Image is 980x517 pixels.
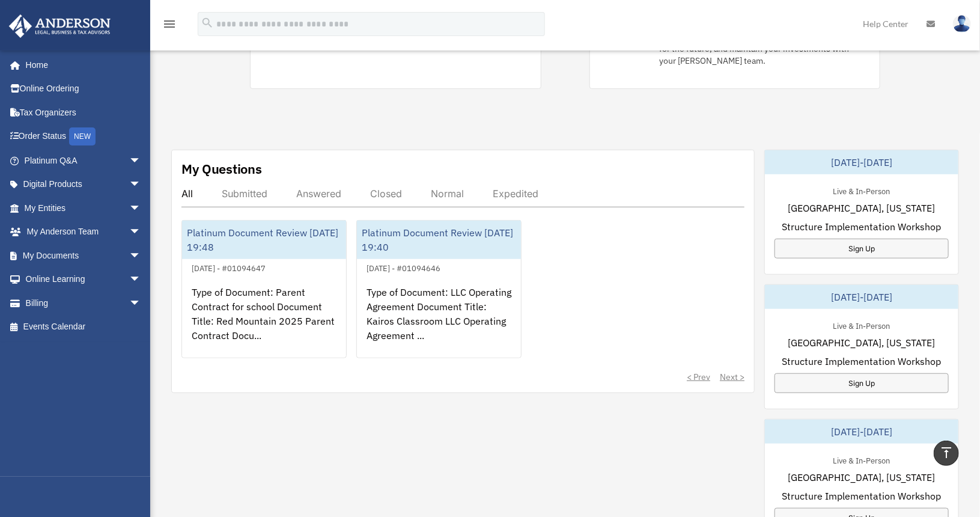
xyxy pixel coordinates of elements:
span: [GEOGRAPHIC_DATA], [US_STATE] [788,470,936,485]
div: My Questions [181,160,262,178]
div: [DATE]-[DATE] [765,150,958,174]
div: Closed [370,188,402,200]
div: [DATE] - #01094647 [182,261,275,274]
span: arrow_drop_down [129,196,153,221]
span: [GEOGRAPHIC_DATA], [US_STATE] [788,201,936,215]
a: My Documentsarrow_drop_down [8,243,159,268]
div: Live & In-Person [824,453,900,466]
a: Platinum Q&Aarrow_drop_down [8,148,159,173]
a: Billingarrow_drop_down [8,291,159,315]
div: Normal [431,188,464,200]
div: Live & In-Person [824,319,900,331]
a: Digital Productsarrow_drop_down [8,173,159,197]
div: Submitted [222,188,267,200]
a: Platinum Document Review [DATE] 19:48[DATE] - #01094647Type of Document: Parent Contract for scho... [181,220,347,358]
span: Structure Implementation Workshop [782,489,942,503]
img: Anderson Advisors Platinum Portal [5,14,114,38]
a: Online Learningarrow_drop_down [8,268,159,292]
i: vertical_align_top [939,445,954,460]
div: NEW [69,127,96,145]
a: My Entitiesarrow_drop_down [8,196,159,220]
span: arrow_drop_down [129,148,153,173]
span: Structure Implementation Workshop [782,354,942,369]
a: Online Ordering [8,77,159,101]
a: Events Calendar [8,315,159,339]
a: Tax Organizers [8,100,159,124]
span: arrow_drop_down [129,268,153,292]
div: [DATE]-[DATE] [765,420,958,444]
i: menu [162,17,177,31]
div: Expedited [493,188,538,200]
span: arrow_drop_down [129,243,153,268]
div: Type of Document: LLC Operating Agreement Document Title: Kairos Classroom LLC Operating Agreemen... [357,275,521,369]
i: search [201,16,214,29]
span: arrow_drop_down [129,220,153,245]
a: Sign Up [775,373,949,393]
a: Sign Up [775,239,949,258]
div: Platinum Document Review [DATE] 19:40 [357,221,521,259]
a: Home [8,53,153,77]
a: My Anderson Teamarrow_drop_down [8,220,159,244]
div: Live & In-Person [824,184,900,197]
div: All [181,188,193,200]
img: User Pic [953,15,971,32]
div: [DATE] - #01094646 [357,261,450,274]
div: [DATE]-[DATE] [765,285,958,309]
div: Answered [296,188,341,200]
span: Structure Implementation Workshop [782,219,942,234]
span: arrow_drop_down [129,291,153,316]
a: Platinum Document Review [DATE] 19:40[DATE] - #01094646Type of Document: LLC Operating Agreement ... [356,220,522,358]
a: Order StatusNEW [8,124,159,149]
a: vertical_align_top [934,441,959,466]
a: menu [162,21,177,31]
div: Type of Document: Parent Contract for school Document Title: Red Mountain 2025 Parent Contract Do... [182,275,346,369]
div: Platinum Document Review [DATE] 19:48 [182,221,346,259]
span: [GEOGRAPHIC_DATA], [US_STATE] [788,335,936,350]
span: arrow_drop_down [129,173,153,197]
